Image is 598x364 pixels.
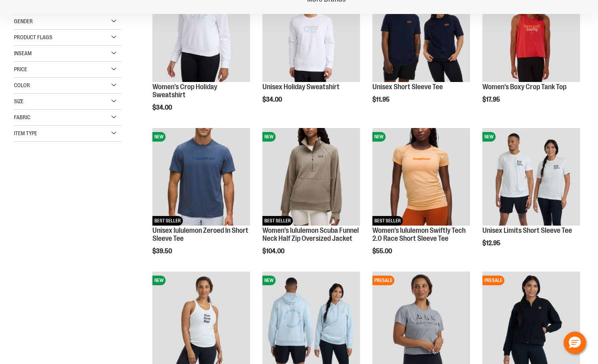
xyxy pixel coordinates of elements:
[14,114,30,120] span: Fabric
[564,332,586,354] button: Hello, have a question? Let’s chat.
[372,248,393,255] span: $55.00
[372,83,443,91] a: Unisex Short Sleeve Tee
[14,82,30,88] span: Color
[14,18,33,24] span: Gender
[482,240,502,247] span: $12.95
[372,226,466,242] a: Women's lululemon Swiftly Tech 2.0 Race Short Sleeve Tee
[372,96,391,103] span: $11.95
[482,128,580,226] img: Image of Unisex BB Limits Tee
[372,128,470,227] a: Women's lululemon Swiftly Tech 2.0 Race Short Sleeve TeeNEWBEST SELLER
[372,276,394,285] span: PRESALE
[372,128,470,226] img: Women's lululemon Swiftly Tech 2.0 Race Short Sleeve Tee
[14,130,37,136] span: Item Type
[262,132,276,142] span: NEW
[368,124,474,275] div: product
[152,104,173,111] span: $34.00
[14,34,52,40] span: Product Flags
[152,216,183,226] span: BEST SELLER
[262,226,359,242] a: Women's lululemon Scuba Funnel Neck Half Zip Oversized Jacket
[482,96,501,103] span: $17.95
[148,124,254,275] div: product
[152,132,166,142] span: NEW
[262,83,340,91] a: Unisex Holiday Sweatshirt
[152,226,248,242] a: Unisex lululemon Zeroed In Short Sleeve Tee
[262,128,360,226] img: Women's lululemon Scuba Funnel Neck Half Zip Oversized Jacket
[258,124,364,275] div: product
[262,216,293,226] span: BEST SELLER
[482,276,504,285] span: PRESALE
[372,216,403,226] span: BEST SELLER
[262,248,286,255] span: $104.00
[482,226,572,234] a: Unisex Limits Short Sleeve Tee
[14,98,24,104] span: Size
[152,248,173,255] span: $39.50
[152,83,217,99] a: Women's Crop Holiday Sweatshirt
[152,276,166,285] span: NEW
[482,128,580,227] a: Image of Unisex BB Limits TeeNEW
[14,50,32,56] span: Inseam
[482,83,566,91] a: Women's Boxy Crop Tank Top
[152,128,250,226] img: Unisex lululemon Zeroed In Short Sleeve Tee
[262,96,283,103] span: $34.00
[478,124,584,267] div: product
[262,128,360,227] a: Women's lululemon Scuba Funnel Neck Half Zip Oversized JacketNEWBEST SELLER
[152,128,250,227] a: Unisex lululemon Zeroed In Short Sleeve TeeNEWBEST SELLER
[482,132,496,142] span: NEW
[262,276,276,285] span: NEW
[372,132,386,142] span: NEW
[14,66,27,72] span: Price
